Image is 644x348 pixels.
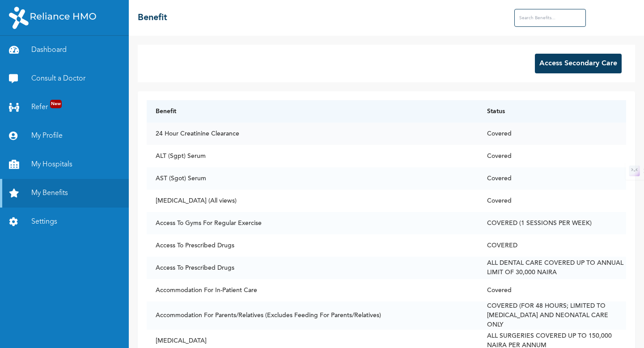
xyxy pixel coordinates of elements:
[138,11,167,25] h2: Benefit
[147,123,478,145] td: 24 Hour Creatinine Clearance
[147,212,478,234] td: Access To Gyms For Regular Exercise
[147,167,478,190] td: AST (Sgot) Serum
[478,100,626,123] th: Status
[478,123,626,145] td: Covered
[147,279,478,301] td: Accommodation For In-Patient Care
[9,7,96,29] img: RelianceHMO's Logo
[50,100,62,108] span: New
[147,100,478,123] th: Benefit
[478,279,626,301] td: Covered
[478,212,626,234] td: COVERED (1 SESSIONS PER WEEK)
[147,190,478,212] td: [MEDICAL_DATA] (All views)
[478,145,626,167] td: Covered
[478,190,626,212] td: Covered
[514,9,586,27] input: Search Benefits...
[147,234,478,257] td: Access To Prescribed Drugs
[478,301,626,330] td: COVERED (FOR 48 HOURS; LIMITED TO [MEDICAL_DATA] AND NEONATAL CARE ONLY
[478,234,626,257] td: COVERED
[478,167,626,190] td: Covered
[478,257,626,279] td: ALL DENTAL CARE COVERED UP TO ANNUAL LIMIT OF 30,000 NAIRA
[147,145,478,167] td: ALT (Sgpt) Serum
[147,301,478,330] td: Accommodation For Parents/Relatives (Excludes Feeding For Parents/Relatives)
[535,54,622,73] button: Access Secondary Care
[147,257,478,279] td: Access To Prescribed Drugs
